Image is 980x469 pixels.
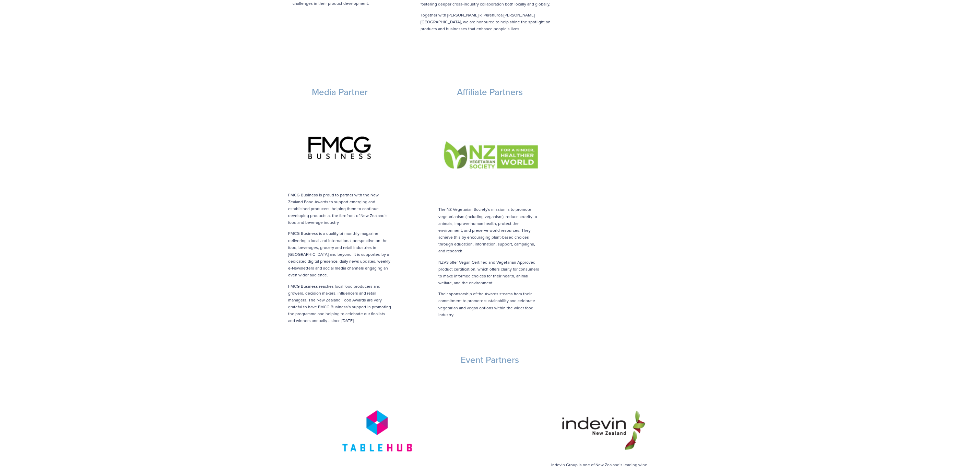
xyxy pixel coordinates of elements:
p: FMCG Business reaches local food producers and growers, decision makers, influencers and retail m... [288,283,391,324]
h3: Affiliate Partners [421,87,559,98]
h3: Event Partners [271,354,710,366]
p: Together with [PERSON_NAME] ki Pūrehuroa [PERSON_NAME][GEOGRAPHIC_DATA], we are honoured to help ... [421,12,559,32]
h3: Media Partner [271,87,409,98]
p: Their sponsorship of the Awards steams from their commitment to promote sustainability and celebr... [438,290,541,318]
p: NZVS offer Vegan Certified and Vegetarian Approved product certification, which offers clarity fo... [438,259,541,287]
img: FMCG.png [288,110,391,185]
p: The NZ Vegetarian Society's mission is to promote vegetarianism (including veganism), reduce crue... [438,206,541,254]
p: FMCG Business is a quality bi-monthly magazine delivering a local and international perspective o... [288,230,391,278]
p: FMCG Business is proud to partner with the New Zealand Food Awards to support emerging and establ... [288,192,391,226]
